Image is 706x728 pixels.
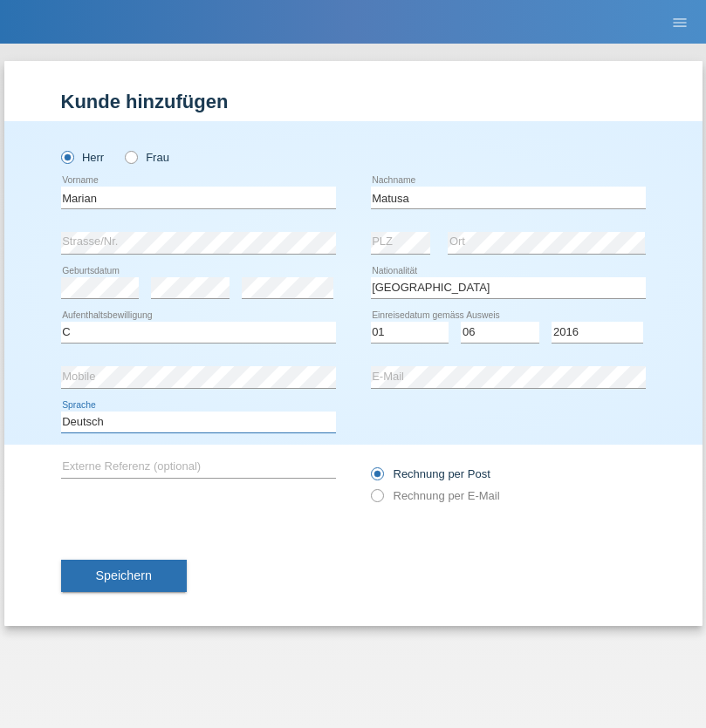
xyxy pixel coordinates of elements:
h1: Kunde hinzufügen [61,91,646,112]
label: Rechnung per Post [371,467,490,480]
label: Herr [61,151,105,164]
button: Speichern [61,560,187,593]
span: Speichern [96,568,152,582]
input: Rechnung per Post [371,467,382,489]
input: Herr [61,151,72,162]
i: menu [671,14,689,31]
a: menu [662,17,697,27]
input: Rechnung per E-Mail [371,489,382,511]
label: Rechnung per E-Mail [371,489,500,502]
label: Frau [125,151,169,164]
input: Frau [125,151,136,162]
